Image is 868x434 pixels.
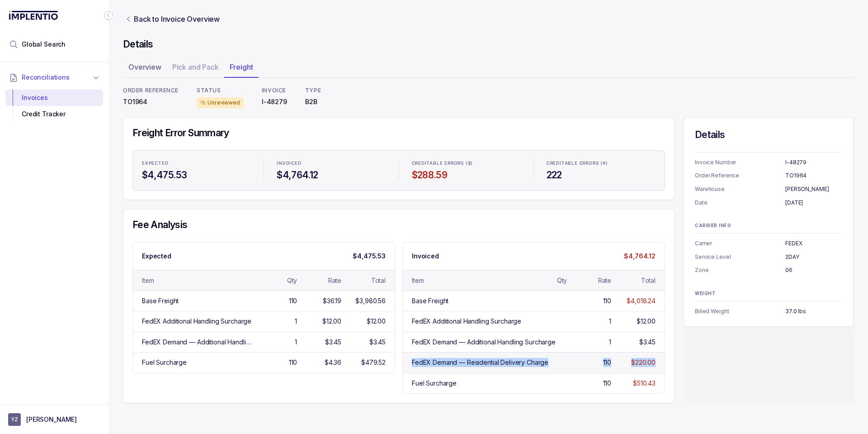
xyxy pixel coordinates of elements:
div: Rate [598,276,611,285]
span: User initials [8,413,21,426]
div: 110 [289,358,297,367]
div: $220.00 [631,358,656,367]
div: FedEX Demand — Additional Handling Surcharge [412,338,556,347]
h4: $4,764.12 [277,169,386,181]
p: Creditable Errors (#) [547,161,608,166]
div: Collapse Icon [103,10,114,21]
p: Date [695,198,785,207]
li: Tab Overview [123,60,167,78]
p: Expected [142,161,168,166]
div: $4,018.24 [627,296,656,305]
p: Zone [695,266,785,275]
p: [PERSON_NAME] [785,185,842,194]
div: 110 [603,296,612,305]
div: FedEX Additional Handling Surcharge [142,317,251,326]
div: Rate [328,276,341,285]
p: $4,764.12 [624,252,656,261]
p: [PERSON_NAME] [26,415,77,424]
ul: Tab Group [123,60,854,78]
div: $12.00 [322,317,341,326]
p: Order Reference [695,171,785,180]
li: Statistic Expected [137,154,256,187]
p: TO1964 [123,97,179,106]
p: 06 [785,266,842,275]
div: 110 [289,296,297,305]
h4: $4,475.53 [142,169,251,181]
p: 37.0 lbs [785,307,842,316]
div: $3.45 [369,338,386,347]
p: Invoice Number [695,158,785,167]
p: INVOICE [262,87,287,94]
button: User initials[PERSON_NAME] [8,413,100,426]
p: I-48279 [262,97,287,106]
p: WEIGHT [695,291,842,296]
div: Qty [557,276,567,285]
p: Overview [128,62,161,72]
div: $12.00 [637,317,656,326]
div: 110 [603,379,612,388]
div: Fuel Surcharge [412,379,457,388]
p: TYPE [305,87,321,94]
div: $36.19 [323,296,341,305]
div: $479.52 [361,358,386,367]
ul: Information Summary [695,158,842,207]
div: Fuel Surcharge [142,358,187,367]
h4: Details [695,129,842,141]
div: Credit Tracker [13,106,96,122]
span: Reconciliations [22,73,70,82]
div: 1 [295,338,297,347]
p: Billed Weight [695,307,785,316]
div: $12.00 [367,317,386,326]
h4: $288.59 [412,169,521,181]
div: 110 [603,358,612,367]
p: Back to Invoice Overview [134,14,220,24]
p: Warehouse [695,185,785,194]
li: Statistic Creditable Errors ($) [406,154,526,187]
div: Item [142,276,154,285]
ul: Information Summary [695,307,842,316]
div: 1 [609,338,611,347]
p: Creditable Errors ($) [412,161,473,166]
li: Statistic Invoiced [271,154,391,187]
p: I-48279 [785,158,842,167]
h4: Details [123,38,854,51]
div: $3.45 [639,338,656,347]
p: FEDEX [785,239,842,248]
ul: Statistic Highlights [132,150,665,191]
div: 1 [295,317,297,326]
span: Global Search [22,40,66,49]
div: Base Freight [142,296,179,305]
h4: 222 [547,169,656,181]
li: Statistic Creditable Errors (#) [541,154,661,187]
div: Total [371,276,386,285]
p: B2B [305,97,321,106]
button: Reconciliations [5,67,103,87]
p: $4,475.53 [353,252,386,261]
div: FedEX Demand — Residential Delivery Charge [412,358,548,367]
div: Invoices [13,90,96,106]
p: Expected [142,252,171,261]
div: $510.43 [633,379,656,388]
div: FedEX Demand — Additional Handling Surcharge [142,338,253,347]
h4: Fee Analysis [132,219,665,231]
div: $3.45 [325,338,341,347]
p: [DATE] [785,198,842,207]
a: Link Back to Invoice Overview [123,14,222,24]
p: CARRIER INFO [695,223,842,229]
p: Carrier [695,239,785,248]
div: $4.36 [325,358,341,367]
p: 2DAY [785,253,842,262]
div: Base Freight [412,296,448,305]
li: Tab Freight [224,60,259,78]
p: TO1964 [785,171,842,180]
div: FedEX Additional Handling Surcharge [412,317,521,326]
p: Freight [230,62,253,72]
div: $3,980.56 [355,296,386,305]
div: Item [412,276,424,285]
p: STATUS [197,87,244,94]
div: Qty [287,276,297,285]
div: 1 [609,317,611,326]
div: Total [641,276,656,285]
p: Invoiced [277,161,301,166]
ul: Information Summary [695,239,842,275]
